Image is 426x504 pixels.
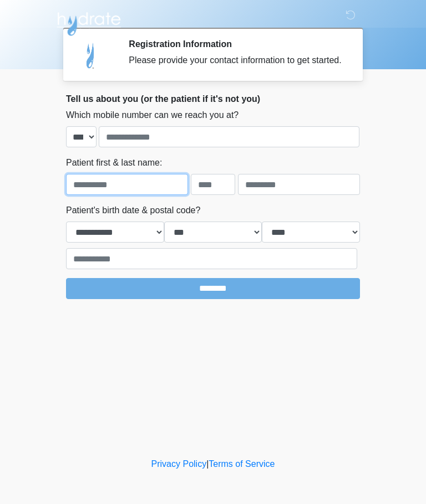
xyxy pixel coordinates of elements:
[66,94,360,104] h2: Tell us about you (or the patient if it's not you)
[151,459,207,469] a: Privacy Policy
[206,459,209,469] a: |
[66,204,200,217] label: Patient's birth date & postal code?
[66,109,239,122] label: Which mobile number can we reach you at?
[55,8,123,37] img: Hydrate IV Bar - Arcadia Logo
[209,459,275,469] a: Terms of Service
[66,156,162,169] label: Patient first & last name:
[129,54,343,67] div: Please provide your contact information to get started.
[74,39,108,72] img: Agent Avatar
